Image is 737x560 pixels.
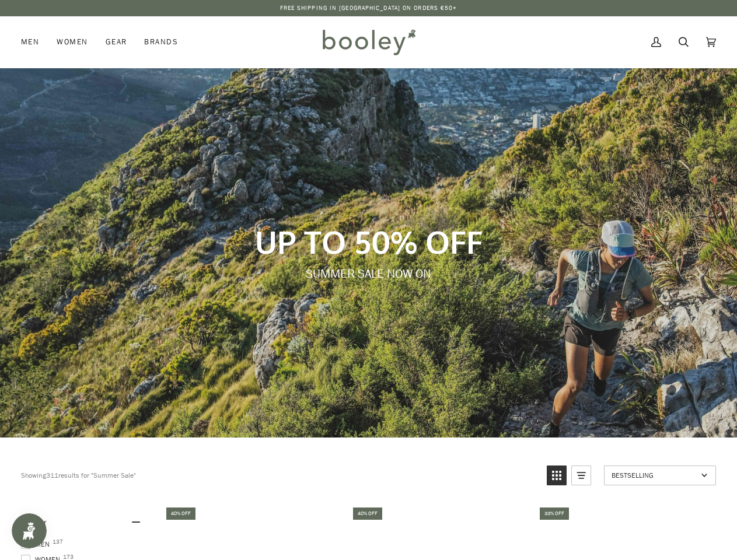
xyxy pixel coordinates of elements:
div: 40% off [353,508,382,520]
img: Booley [317,25,420,59]
span: Gear [106,36,127,48]
a: Men [21,16,48,68]
a: Gear [97,16,136,68]
div: Sign up or Log in [14,83,205,94]
span: Men [21,36,39,48]
p: Free Shipping in [GEOGRAPHIC_DATA] on Orders €50+ [280,3,457,13]
div: Collect Booley Bullions and save 💰 on your next purchase! [14,51,205,73]
a: Sign in [140,138,162,148]
a: View grid mode [547,466,567,485]
span: 173 [63,554,74,560]
a: View list mode [571,466,591,485]
button: Join now [74,104,145,132]
span: Brands [144,36,178,48]
span: Bestselling [612,470,697,480]
a: Women [48,16,96,68]
a: Sort options [604,466,716,485]
div: Showing results for "Summer Sale" [21,466,538,485]
small: Already have an account? [58,138,162,148]
a: Brands [135,16,187,68]
span: Women [57,36,88,48]
button: Close prompt [193,5,214,26]
p: SUMMER SALE NOW ON [157,265,581,282]
p: UP TO 50% OFF [157,222,581,261]
div: 33% off [540,508,569,520]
